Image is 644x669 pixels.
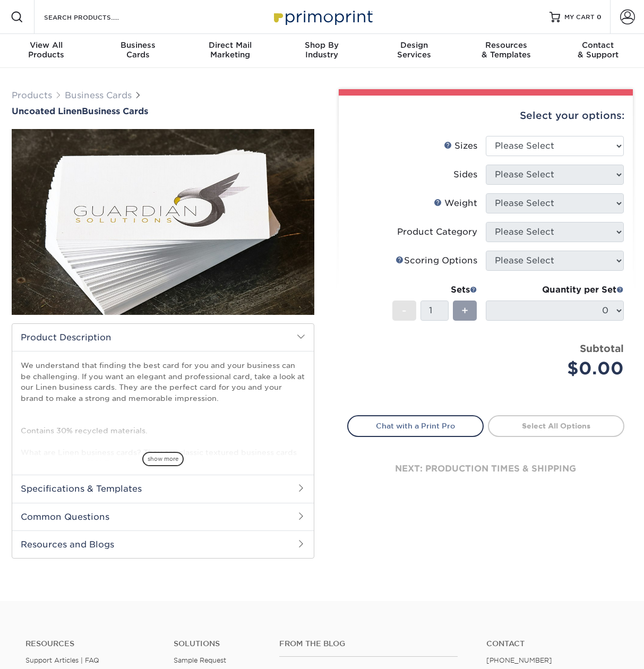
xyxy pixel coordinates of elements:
[12,106,314,116] a: Uncoated LinenBusiness Cards
[453,168,477,181] div: Sides
[25,639,158,648] h4: Resources
[460,34,552,68] a: Resources& Templates
[488,415,624,436] a: Select All Options
[12,106,82,116] span: Uncoated Linen
[486,639,619,648] a: Contact
[460,40,552,59] div: & Templates
[486,656,552,664] a: [PHONE_NUMBER]
[347,415,484,436] a: Chat with a Print Pro
[461,303,468,319] span: +
[444,140,477,152] div: Sizes
[21,360,305,609] p: We understand that finding the best card for you and your business can be challenging. If you wan...
[392,284,477,296] div: Sets
[347,437,624,501] div: next: production times & shipping
[184,40,276,50] span: Direct Mail
[580,342,624,354] strong: Subtotal
[494,356,624,381] div: $0.00
[397,226,477,238] div: Product Category
[402,303,407,319] span: -
[276,40,368,50] span: Shop By
[368,40,460,50] span: Design
[434,197,477,210] div: Weight
[12,324,314,351] h2: Product Description
[564,13,595,22] span: MY CART
[279,639,458,648] h4: From the Blog
[43,11,147,23] input: SEARCH PRODUCTS.....
[65,90,132,100] a: Business Cards
[269,5,375,28] img: Primoprint
[347,96,624,136] div: Select your options:
[460,40,552,50] span: Resources
[396,254,477,267] div: Scoring Options
[174,656,226,664] a: Sample Request
[276,40,368,59] div: Industry
[486,284,624,296] div: Quantity per Set
[368,34,460,68] a: DesignServices
[184,34,276,68] a: Direct MailMarketing
[12,475,314,502] h2: Specifications & Templates
[552,40,644,59] div: & Support
[276,34,368,68] a: Shop ByIndustry
[552,34,644,68] a: Contact& Support
[597,13,602,21] span: 0
[174,639,263,648] h4: Solutions
[92,40,184,59] div: Cards
[12,530,314,558] h2: Resources and Blogs
[368,40,460,59] div: Services
[142,452,184,466] span: show more
[552,40,644,50] span: Contact
[12,106,314,116] h1: Business Cards
[12,90,52,100] a: Products
[184,40,276,59] div: Marketing
[92,40,184,50] span: Business
[92,34,184,68] a: BusinessCards
[12,503,314,530] h2: Common Questions
[12,71,314,373] img: Uncoated Linen 01
[25,656,99,664] a: Support Articles | FAQ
